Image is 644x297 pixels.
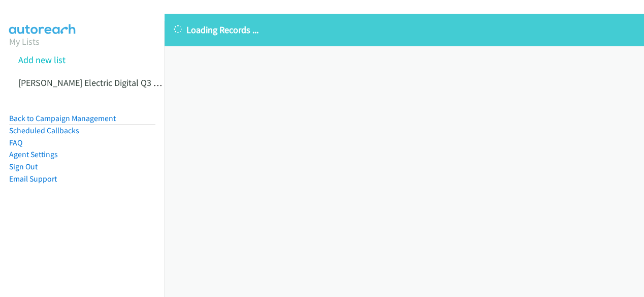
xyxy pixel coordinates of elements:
a: Add new list [18,54,66,66]
a: Email Support [9,174,57,184]
a: Agent Settings [9,150,58,159]
a: [PERSON_NAME] Electric Digital Q3 Fy25 Rm Air Se T Cs [18,77,228,88]
a: Back to Campaign Management [9,113,116,123]
a: Sign Out [9,162,38,171]
a: My Lists [9,36,40,47]
a: Scheduled Callbacks [9,126,79,135]
p: Loading Records ... [174,23,635,37]
a: FAQ [9,138,22,147]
